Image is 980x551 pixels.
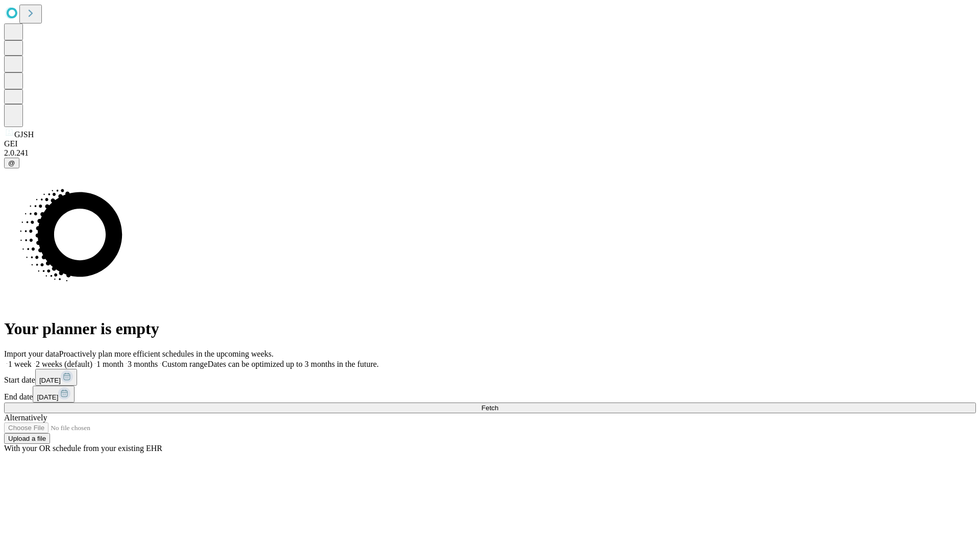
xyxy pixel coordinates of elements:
span: GJSH [14,130,34,139]
h1: Your planner is empty [4,319,976,338]
span: Custom range [162,360,207,368]
button: [DATE] [35,369,77,386]
span: 1 week [8,360,32,368]
button: Fetch [4,403,976,413]
span: Proactively plan more efficient schedules in the upcoming weeks. [59,349,274,358]
span: 3 months [128,360,158,368]
span: 2 weeks (default) [36,360,92,368]
span: Dates can be optimized up to 3 months in the future. [208,360,379,368]
div: Start date [4,369,976,386]
span: 1 month [96,360,124,368]
div: End date [4,386,976,403]
span: @ [8,159,15,167]
button: [DATE] [33,386,75,403]
div: GEI [4,139,976,148]
span: [DATE] [37,393,58,401]
button: @ [4,158,19,168]
span: Alternatively [4,413,47,422]
span: [DATE] [39,377,61,384]
button: Upload a file [4,433,50,444]
span: With your OR schedule from your existing EHR [4,444,162,453]
span: Fetch [481,404,498,412]
div: 2.0.241 [4,148,976,158]
span: Import your data [4,349,59,358]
